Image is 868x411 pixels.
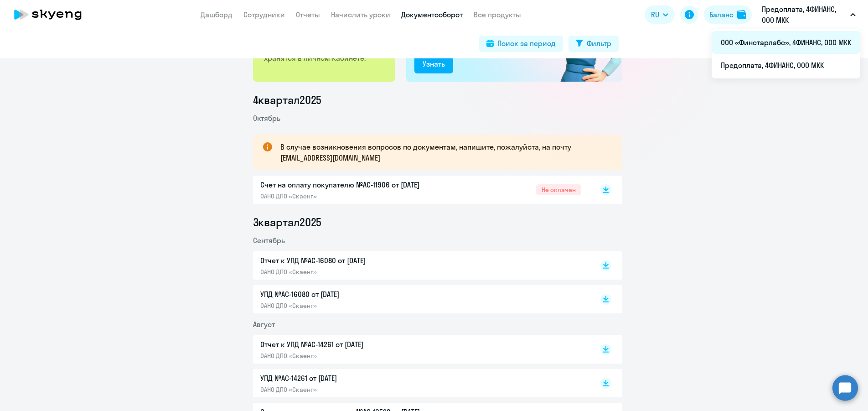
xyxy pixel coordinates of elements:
[260,179,581,200] a: Счет на оплату покупателю №AC-11906 от [DATE]ОАНО ДПО «Скаенг»Не оплачен
[296,10,320,19] a: Отчеты
[260,339,452,350] p: Отчет к УПД №AC-14261 от [DATE]
[712,29,860,78] ul: RU
[568,36,619,52] button: Фильтр
[645,5,675,24] button: RU
[253,114,280,123] span: Октябрь
[260,385,452,394] p: ОАНО ДПО «Скаенг»
[260,373,452,384] p: УПД №AC-14261 от [DATE]
[253,93,622,107] li: 4 квартал 2025
[260,255,452,266] p: Отчет к УПД №AC-16080 от [DATE]
[497,38,556,49] div: Поиск за период
[260,255,581,276] a: Отчет к УПД №AC-16080 от [DATE]ОАНО ДПО «Скаенг»
[253,320,275,329] span: Август
[260,302,452,310] p: ОАНО ДПО «Скаенг»
[260,192,452,200] p: ОАНО ДПО «Скаенг»
[587,38,611,49] div: Фильтр
[423,58,445,69] div: Узнать
[709,9,734,20] div: Баланс
[260,289,452,300] p: УПД №AC-16080 от [DATE]
[414,55,453,73] button: Узнать
[260,373,581,394] a: УПД №AC-14261 от [DATE]ОАНО ДПО «Скаенг»
[260,268,452,276] p: ОАНО ДПО «Скаенг»
[704,5,752,24] button: Балансbalance
[737,10,746,19] img: balance
[260,352,452,360] p: ОАНО ДПО «Скаенг»
[260,179,452,190] p: Счет на оплату покупателю №AC-11906 от [DATE]
[762,4,847,26] p: Предоплата, 4ФИНАНС, ООО МКК
[757,4,860,26] button: Предоплата, 4ФИНАНС, ООО МКК
[243,10,285,19] a: Сотрудники
[331,10,390,19] a: Начислить уроки
[201,10,232,19] a: Дашборд
[474,10,521,19] a: Все продукты
[280,141,606,163] p: В случае возникновения вопросов по документам, напишите, пожалуйста, на почту [EMAIL_ADDRESS][DOM...
[479,36,563,52] button: Поиск за период
[253,236,285,245] span: Сентябрь
[651,9,659,20] span: RU
[401,10,463,19] a: Документооборот
[536,184,581,195] span: Не оплачен
[260,339,581,360] a: Отчет к УПД №AC-14261 от [DATE]ОАНО ДПО «Скаенг»
[260,289,581,310] a: УПД №AC-16080 от [DATE]ОАНО ДПО «Скаенг»
[253,215,622,229] li: 3 квартал 2025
